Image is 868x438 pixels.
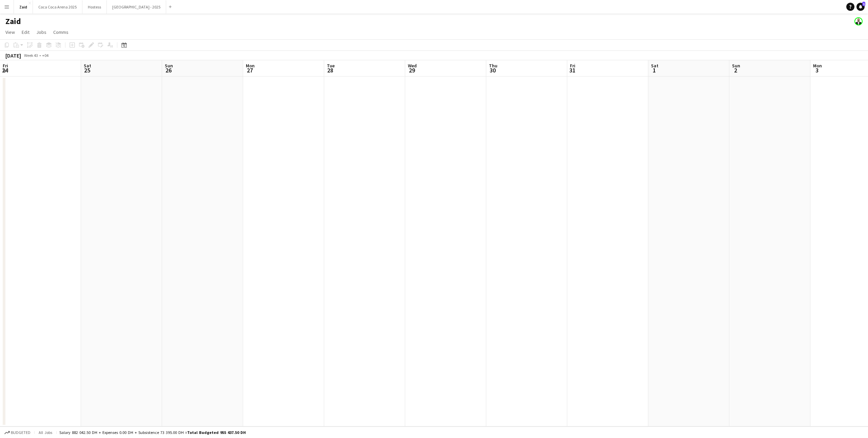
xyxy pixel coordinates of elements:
span: Total Budgeted 955 437.50 DH [187,430,246,435]
span: Budgeted [11,430,31,435]
span: Comms [53,29,68,35]
a: Comms [51,28,71,37]
span: Wed [408,63,417,69]
span: 25 [83,66,91,74]
a: Jobs [34,28,49,37]
div: [DATE] [5,52,21,59]
span: Sat [84,63,91,69]
span: 30 [488,66,497,74]
span: 28 [326,66,335,74]
span: 3 [812,66,822,74]
span: 2 [731,66,740,74]
span: 24 [2,66,8,74]
button: [GEOGRAPHIC_DATA] - 2025 [107,0,166,14]
span: 29 [407,66,417,74]
span: Tue [327,63,335,69]
span: All jobs [37,430,54,435]
span: Jobs [36,29,46,35]
button: Budgeted [3,429,32,436]
a: 1 [856,3,865,11]
span: Sun [732,63,740,69]
app-user-avatar: Zaid Rahmoun [854,17,863,25]
span: Sat [651,63,658,69]
button: Zaid [14,0,33,14]
span: 1 [862,2,865,6]
span: 27 [245,66,255,74]
span: Thu [489,63,497,69]
span: 31 [569,66,575,74]
span: Fri [570,63,575,69]
span: Edit [22,29,29,35]
button: Hostess [82,0,107,14]
a: View [3,28,18,37]
span: View [5,29,15,35]
span: Fri [3,63,8,69]
span: Mon [813,63,822,69]
a: Edit [19,28,32,37]
h1: Zaid [5,16,21,26]
span: 26 [164,66,173,74]
span: 1 [650,66,658,74]
div: Salary 882 042.50 DH + Expenses 0.00 DH + Subsistence 73 395.00 DH = [59,430,246,435]
span: Week 43 [22,53,39,58]
span: Sun [165,63,173,69]
div: +04 [42,53,48,58]
span: Mon [246,63,255,69]
button: Coca Coca Arena 2025 [33,0,82,14]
